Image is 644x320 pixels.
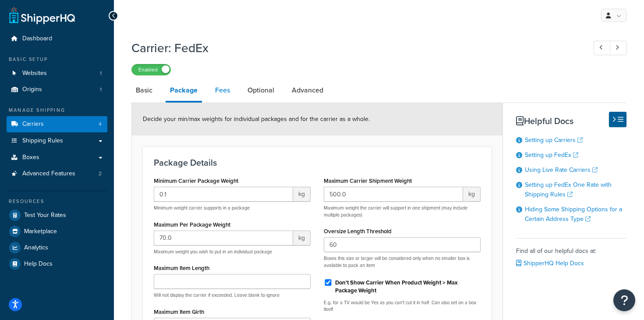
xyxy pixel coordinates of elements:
a: Previous Record [594,41,611,55]
p: Minimum weight carrier supports in a package [154,205,311,211]
label: Enabled [132,64,170,75]
span: Marketplace [24,228,57,235]
span: Shipping Rules [22,137,63,145]
p: Boxes this size or larger will be considered only when no smaller box is available to pack an item [324,255,481,269]
label: Maximum Item Girth [154,309,204,315]
a: Advanced Features2 [7,166,107,182]
a: Test Your Rates [7,207,107,223]
a: Hiding Some Shipping Options for a Certain Address Type [525,205,622,224]
a: Marketplace [7,224,107,239]
span: Dashboard [22,35,52,43]
span: 2 [99,170,102,178]
span: kg [463,187,481,202]
h3: Helpful Docs [516,116,627,126]
span: Origins [22,86,42,93]
p: Maximum weight you wish to put in an individual package [154,249,311,255]
a: Setting up Carriers [525,135,583,145]
p: E.g. for a TV would be Yes as you can't cut it in half. Can also set on a box itself [324,299,481,313]
span: Boxes [22,154,39,161]
span: kg [293,231,311,245]
span: kg [293,187,311,202]
a: Package [166,80,202,103]
a: Fees [211,80,234,101]
span: Carriers [22,121,44,128]
h1: Carrier: FedEx [131,39,577,57]
p: Maximum weight the carrier will support in one shipment (may include multiple packages) [324,205,481,218]
a: Next Record [610,41,627,55]
a: Websites1 [7,65,107,82]
span: 1 [100,70,102,77]
p: Will not display the carrier if exceeded. Leave blank to ignore [154,292,311,299]
span: Websites [22,70,47,77]
label: Don't Show Carrier When Product Weight > Max Package Weight [335,279,481,295]
li: Websites [7,65,107,82]
a: Analytics [7,240,107,256]
a: Help Docs [7,256,107,272]
button: Hide Help Docs [609,112,626,127]
h3: Package Details [154,158,481,167]
span: Decide your min/max weights for individual packages and for the carrier as a whole. [143,114,370,124]
li: Advanced Features [7,166,107,182]
a: Basic [131,80,157,101]
a: Boxes [7,149,107,166]
span: Advanced Features [22,170,75,178]
a: Carriers4 [7,116,107,132]
div: Basic Setup [7,56,107,63]
div: Manage Shipping [7,107,107,114]
a: Shipping Rules [7,133,107,149]
li: Carriers [7,116,107,132]
label: Maximum Item Length [154,265,209,271]
a: Setting up FedEx [525,150,578,160]
label: Maximum Carrier Shipment Weight [324,178,412,184]
div: Find all of our helpful docs at: [516,238,627,270]
li: Origins [7,82,107,98]
label: Minimum Carrier Package Weight [154,178,238,184]
div: Resources [7,198,107,205]
a: Setting up FedEx One Rate with Shipping Rules [525,180,612,199]
button: Open Resource Center [613,289,635,311]
span: Help Docs [24,260,53,268]
span: Test Your Rates [24,212,66,219]
span: 4 [99,121,102,128]
label: Oversize Length Threshold [324,228,392,235]
span: Analytics [24,244,48,252]
a: Dashboard [7,31,107,47]
a: Using Live Rate Carriers [525,165,598,174]
a: ShipperHQ Help Docs [516,259,584,268]
a: Advanced [287,80,328,101]
a: Origins1 [7,82,107,98]
span: 1 [100,86,102,93]
a: Optional [243,80,279,101]
label: Maximum Per Package Weight [154,221,230,228]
